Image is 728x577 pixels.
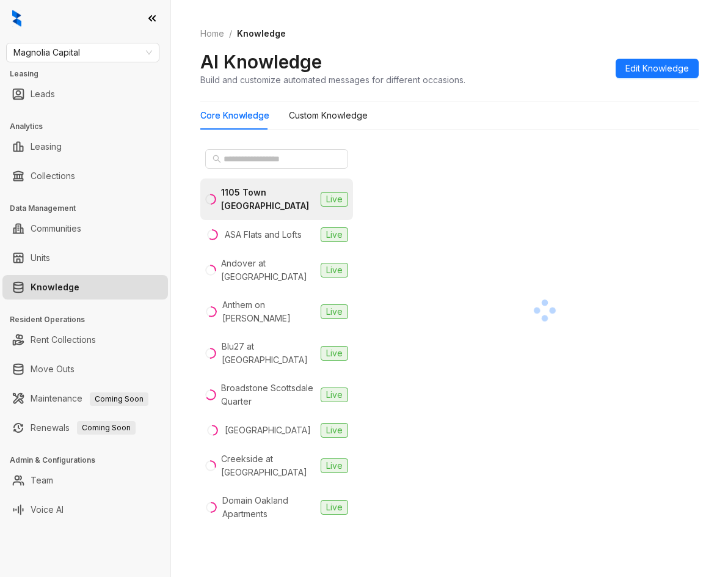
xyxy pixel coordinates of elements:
[13,43,152,62] span: Magnolia Capital
[2,134,168,159] li: Leasing
[2,216,168,241] li: Communities
[625,62,689,75] span: Edit Knowledge
[222,340,316,367] div: Blu27 at [GEOGRAPHIC_DATA]
[31,275,79,300] a: Knowledge
[10,121,170,132] h3: Analytics
[10,314,170,325] h3: Resident Operations
[225,228,302,241] div: ASA Flats and Lofts
[10,68,170,79] h3: Leasing
[237,28,286,39] span: Knowledge
[221,257,316,284] div: Andover at [GEOGRAPHIC_DATA]
[200,50,322,73] h2: AI Knowledge
[31,416,136,440] a: RenewalsComing Soon
[31,328,96,352] a: Rent Collections
[221,381,316,408] div: Broadstone Scottsdale Quarter
[31,164,75,188] a: Collections
[200,73,465,86] div: Build and customize automated messages for different occasions.
[31,498,64,522] a: Voice AI
[2,357,168,381] li: Move Outs
[2,386,168,411] li: Maintenance
[31,468,53,493] a: Team
[321,388,348,402] span: Live
[321,227,348,242] span: Live
[31,357,75,381] a: Move Outs
[2,468,168,493] li: Team
[2,498,168,522] li: Voice AI
[200,109,269,122] div: Core Knowledge
[2,246,168,270] li: Units
[2,164,168,188] li: Collections
[321,346,348,361] span: Live
[222,494,316,521] div: Domain Oakland Apartments
[221,452,316,479] div: Creekside at [GEOGRAPHIC_DATA]
[321,263,348,277] span: Live
[616,59,699,78] button: Edit Knowledge
[2,328,168,352] li: Rent Collections
[31,216,81,241] a: Communities
[2,416,168,440] li: Renewals
[221,535,316,562] div: [PERSON_NAME] at [PERSON_NAME]
[90,392,148,406] span: Coming Soon
[321,192,348,207] span: Live
[321,458,348,473] span: Live
[222,298,316,325] div: Anthem on [PERSON_NAME]
[31,134,62,159] a: Leasing
[2,82,168,106] li: Leads
[77,421,136,435] span: Coming Soon
[10,203,170,214] h3: Data Management
[225,424,311,437] div: [GEOGRAPHIC_DATA]
[31,82,55,106] a: Leads
[2,275,168,300] li: Knowledge
[321,500,348,515] span: Live
[10,455,170,466] h3: Admin & Configurations
[321,304,348,319] span: Live
[31,246,50,270] a: Units
[213,155,221,163] span: search
[229,27,232,40] li: /
[289,109,368,122] div: Custom Knowledge
[12,10,21,27] img: logo
[198,27,227,40] a: Home
[221,186,316,213] div: 1105 Town [GEOGRAPHIC_DATA]
[321,423,348,438] span: Live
